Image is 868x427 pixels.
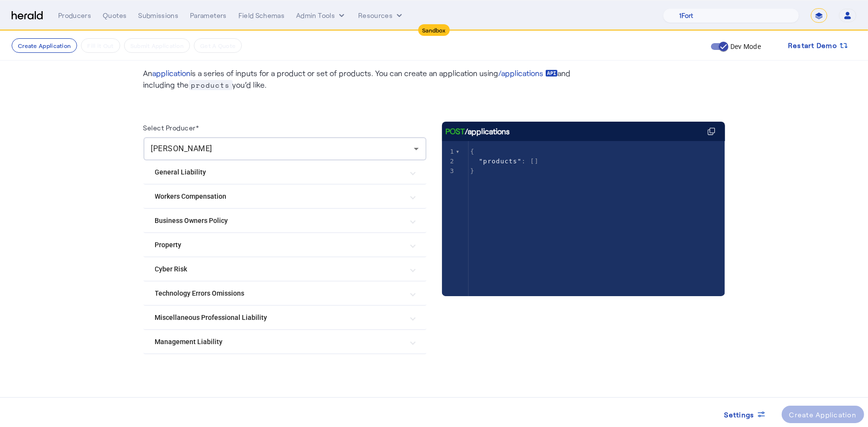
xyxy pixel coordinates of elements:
button: Restart Demo [780,37,856,54]
mat-panel-title: Property [155,240,403,250]
span: : [] [471,158,539,165]
mat-panel-title: Business Owners Policy [155,216,403,226]
mat-panel-title: Workers Compensation [155,191,403,202]
mat-panel-title: Cyber Risk [155,264,403,274]
herald-code-block: /applications [442,122,725,277]
img: Herald Logo [12,11,43,20]
button: Get A Quote [194,38,242,53]
button: Create Application [12,38,77,53]
span: Settings [725,410,755,420]
div: 3 [442,166,456,176]
mat-expansion-panel-header: Miscellaneous Professional Liability [143,306,426,329]
p: An is a series of inputs for a product or set of products. You can create an application using an... [143,67,580,91]
span: "products" [479,158,521,165]
mat-panel-title: Technology Errors Omissions [155,288,403,299]
mat-expansion-panel-header: Management Liability [143,330,426,353]
div: /applications [446,126,510,137]
div: 1 [442,147,456,157]
div: Parameters [190,11,227,20]
label: Dev Mode [728,42,761,51]
button: Resources dropdown menu [358,11,404,20]
div: Field Schemas [238,11,285,20]
span: Restart Demo [788,40,837,51]
a: /applications [499,67,558,79]
span: POST [446,126,465,137]
mat-expansion-panel-header: Cyber Risk [143,257,426,281]
div: Sandbox [418,24,450,36]
mat-panel-title: Miscellaneous Professional Liability [155,313,403,323]
span: [PERSON_NAME] [151,144,213,153]
mat-expansion-panel-header: Technology Errors Omissions [143,282,426,305]
div: Quotes [103,11,126,20]
mat-expansion-panel-header: Workers Compensation [143,185,426,208]
button: Submit Application [124,38,190,53]
button: internal dropdown menu [296,11,347,20]
button: Fill it Out [81,38,120,53]
div: Producers [58,11,91,20]
label: Select Producer* [143,124,199,132]
span: { [471,148,475,155]
span: products [189,80,233,90]
mat-expansion-panel-header: Property [143,233,426,256]
mat-panel-title: Management Liability [155,337,403,347]
mat-expansion-panel-header: Business Owners Policy [143,209,426,232]
mat-panel-title: General Liability [155,167,403,177]
div: 2 [442,157,456,166]
a: application [153,68,191,78]
mat-expansion-panel-header: General Liability [143,160,426,184]
span: } [471,167,475,174]
button: Settings [717,406,774,423]
div: Submissions [138,11,178,20]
